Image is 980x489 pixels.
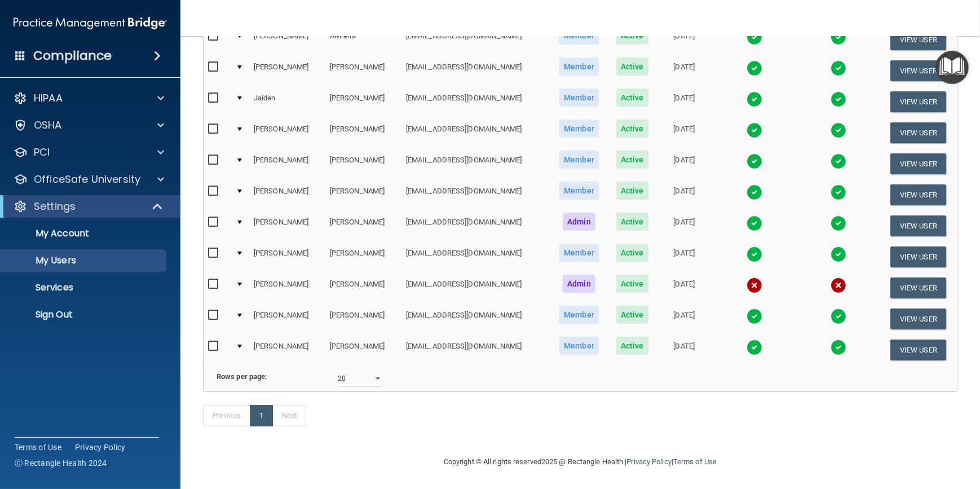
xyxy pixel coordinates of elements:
img: tick.e7d51cea.svg [831,60,846,76]
td: [EMAIL_ADDRESS][DOMAIN_NAME] [401,303,550,334]
td: [DATE] [657,86,712,117]
span: Active [616,182,648,200]
button: View User [890,246,946,267]
a: OfficeSafe University [14,173,164,186]
td: [PERSON_NAME] [249,179,325,210]
td: [PERSON_NAME] [249,117,325,148]
img: tick.e7d51cea.svg [831,246,846,262]
td: [EMAIL_ADDRESS][DOMAIN_NAME] [401,241,550,272]
td: [PERSON_NAME] [325,86,401,117]
td: [DATE] [657,241,712,272]
button: View User [890,340,946,360]
td: [EMAIL_ADDRESS][DOMAIN_NAME] [401,148,550,179]
img: cross.ca9f0e7f.svg [831,277,846,293]
img: tick.e7d51cea.svg [831,184,846,200]
td: [EMAIL_ADDRESS][DOMAIN_NAME] [401,179,550,210]
span: Active [616,213,648,231]
td: [DATE] [657,24,712,55]
span: Active [616,151,648,169]
span: Active [616,275,648,293]
button: View User [890,29,946,50]
td: [PERSON_NAME] [325,117,401,148]
a: Settings [14,200,164,213]
img: tick.e7d51cea.svg [831,153,846,169]
p: My Users [7,255,161,266]
img: tick.e7d51cea.svg [747,246,762,262]
button: View User [890,122,946,143]
td: [PERSON_NAME] [249,24,325,55]
td: [PERSON_NAME] [249,334,325,365]
p: Sign Out [7,309,161,320]
td: [EMAIL_ADDRESS][DOMAIN_NAME] [401,117,550,148]
span: Admin [563,213,595,231]
p: OfficeSafe University [34,173,140,186]
b: Rows per page: [217,372,267,381]
p: HIPAA [34,91,63,105]
td: Jaiden [249,86,325,117]
td: [DATE] [657,272,712,303]
td: [PERSON_NAME] [325,241,401,272]
img: tick.e7d51cea.svg [747,60,762,76]
td: [PERSON_NAME] [325,55,401,86]
td: [DATE] [657,303,712,334]
img: tick.e7d51cea.svg [747,122,762,138]
td: [EMAIL_ADDRESS][DOMAIN_NAME] [401,55,550,86]
td: [DATE] [657,148,712,179]
span: Member [559,306,599,324]
td: [EMAIL_ADDRESS][DOMAIN_NAME] [401,86,550,117]
button: View User [890,309,946,329]
img: cross.ca9f0e7f.svg [747,277,762,293]
img: tick.e7d51cea.svg [747,29,762,45]
td: [DATE] [657,179,712,210]
span: Active [616,27,648,45]
span: Member [559,244,599,262]
span: Ⓒ Rectangle Health 2024 [15,457,107,469]
button: View User [890,91,946,112]
td: [PERSON_NAME] [249,303,325,334]
td: [DATE] [657,210,712,241]
td: [PERSON_NAME] [325,179,401,210]
span: Member [559,27,599,45]
img: tick.e7d51cea.svg [831,91,846,107]
td: [PERSON_NAME] [325,272,401,303]
img: tick.e7d51cea.svg [831,29,846,45]
img: tick.e7d51cea.svg [747,309,762,324]
span: Member [559,182,599,200]
a: Terms of Use [673,457,717,466]
button: View User [890,184,946,205]
img: tick.e7d51cea.svg [831,122,846,138]
a: Privacy Policy [75,442,126,453]
td: [DATE] [657,55,712,86]
a: Terms of Use [15,442,61,453]
span: Active [616,120,648,138]
h4: Compliance [33,48,112,64]
span: Active [616,337,648,355]
p: Settings [34,200,76,213]
span: Active [616,306,648,324]
img: tick.e7d51cea.svg [831,215,846,231]
img: tick.e7d51cea.svg [747,91,762,107]
p: PCI [34,146,50,159]
img: tick.e7d51cea.svg [831,340,846,355]
a: Privacy Policy [626,457,671,466]
a: 1 [250,405,273,426]
td: [EMAIL_ADDRESS][DOMAIN_NAME] [401,334,550,365]
td: [DATE] [657,117,712,148]
button: View User [890,153,946,174]
td: [PERSON_NAME] [249,241,325,272]
td: [PERSON_NAME] [325,210,401,241]
span: Admin [563,275,595,293]
img: tick.e7d51cea.svg [747,153,762,169]
span: Member [559,120,599,138]
button: Open Resource Center [935,51,969,84]
span: Member [559,58,599,76]
p: My Account [7,228,161,239]
td: [EMAIL_ADDRESS][DOMAIN_NAME] [401,24,550,55]
img: tick.e7d51cea.svg [747,215,762,231]
td: [DATE] [657,334,712,365]
span: Member [559,337,599,355]
a: HIPAA [14,91,164,105]
td: [EMAIL_ADDRESS][DOMAIN_NAME] [401,210,550,241]
span: Active [616,89,648,107]
td: [EMAIL_ADDRESS][DOMAIN_NAME] [401,272,550,303]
